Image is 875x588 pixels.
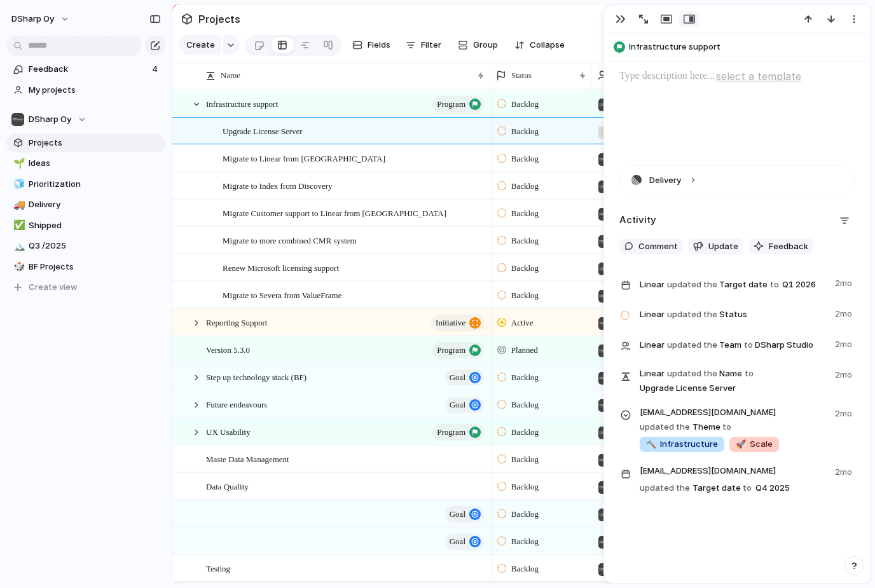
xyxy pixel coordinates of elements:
[640,421,690,434] span: updated the
[640,275,827,294] span: Target date
[743,482,752,495] span: to
[445,397,484,413] button: goal
[511,371,539,384] span: Backlog
[640,367,665,380] span: Linear
[770,278,779,291] span: to
[769,240,808,253] span: Feedback
[511,98,539,111] span: Backlog
[779,277,819,292] span: Q1 2026
[6,236,165,256] a: 🏔️Q3 /2025
[745,367,754,380] span: to
[511,399,539,411] span: Backlog
[29,113,71,126] span: DSharp Oy
[708,240,738,253] span: Update
[511,262,539,275] span: Backlog
[619,213,656,228] h2: Activity
[29,198,161,211] span: Delivery
[511,344,538,357] span: Planned
[206,424,251,439] span: UX Usability
[509,35,570,55] button: Collapse
[640,305,827,323] span: Status
[436,314,465,332] span: initiative
[473,39,498,51] span: Group
[640,463,827,497] span: Target date
[667,278,717,291] span: updated the
[511,481,539,493] span: Backlog
[511,69,532,82] span: Status
[223,123,303,138] span: Upgrade License Server
[667,367,717,380] span: updated the
[640,278,665,291] span: Linear
[511,235,539,247] span: Backlog
[667,308,717,321] span: updated the
[11,261,24,273] button: 🎲
[179,35,221,55] button: Create
[835,336,855,351] span: 2mo
[29,137,161,149] span: Projects
[714,67,803,86] button: select a template
[6,60,165,79] a: Feedback4
[511,426,539,439] span: Backlog
[432,96,484,113] button: program
[511,207,539,220] span: Backlog
[6,195,165,214] a: 🚚Delivery
[716,69,801,84] span: select a template
[835,305,855,320] span: 2mo
[752,481,793,496] span: Q4 2025
[736,438,773,451] span: Scale
[744,339,753,352] span: to
[196,8,243,31] span: Projects
[619,238,683,255] button: Comment
[610,37,864,57] button: Infrastructure support
[29,261,161,273] span: BF Projects
[29,219,161,232] span: Shipped
[29,281,78,294] span: Create view
[511,453,539,466] span: Backlog
[29,178,161,191] span: Prioritization
[748,238,813,255] button: Feedback
[223,178,333,193] span: Migrate to Index from Discovery
[835,405,855,420] span: 2mo
[206,561,230,575] span: Testing
[29,84,161,97] span: My projects
[530,39,565,51] span: Collapse
[629,41,864,53] span: Infrastructure support
[13,177,22,191] div: 🧊
[640,336,827,353] span: Team
[223,233,357,247] span: Migrate to more combined CMR system
[13,239,22,254] div: 🏔️
[13,156,22,171] div: 🌱
[640,366,827,395] span: Name Upgrade License Server
[6,81,165,100] a: My projects
[6,154,165,173] a: 🌱Ideas
[450,369,465,386] span: goal
[638,240,678,253] span: Comment
[401,35,446,55] button: Filter
[445,369,484,386] button: goal
[6,175,165,194] a: 🧊Prioritization
[667,339,717,352] span: updated the
[6,278,165,297] button: Create view
[445,533,484,550] button: goal
[186,39,215,51] span: Create
[640,405,827,453] span: Theme
[6,216,165,235] a: ✅Shipped
[640,308,665,321] span: Linear
[223,287,341,302] span: Migrate to Severa from ValueFrame
[11,157,24,170] button: 🌱
[432,342,484,359] button: program
[437,95,465,113] span: program
[451,35,504,55] button: Group
[6,133,165,153] a: Projects
[646,438,718,451] span: Infrastructure
[152,63,160,76] span: 4
[6,110,165,129] button: DSharp Oy
[206,369,307,384] span: Step up technology stack (BF)
[29,240,161,252] span: Q3 /2025
[13,218,22,233] div: ✅
[13,198,22,212] div: 🚚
